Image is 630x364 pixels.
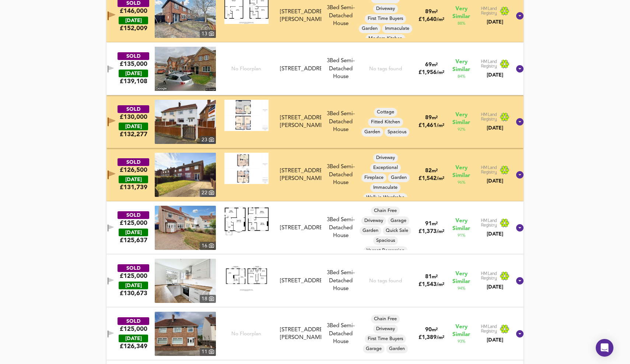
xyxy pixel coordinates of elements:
[481,230,510,238] div: [DATE]
[432,116,438,120] span: m²
[382,25,412,32] span: Immaculate
[119,335,148,342] div: [DATE]
[118,158,149,166] div: SOLD
[373,237,398,244] span: Spacious
[481,59,510,69] img: Land Registry
[388,174,410,181] span: Garden
[224,259,269,291] img: Floorplan
[280,224,322,232] div: [STREET_ADDRESS]
[106,201,524,254] div: SOLD£125,000 [DATE]£125,637property thumbnail 16 Floorplan[STREET_ADDRESS]3Bed Semi-Detached Hous...
[458,74,465,79] span: 84 %
[437,123,444,128] span: / m²
[119,282,148,289] div: [DATE]
[515,170,524,179] svg: Show Details
[373,153,398,162] div: Driveway
[481,6,510,16] img: Land Registry
[481,177,510,185] div: [DATE]
[419,176,444,181] span: £ 1,542
[363,344,385,353] div: Garage
[515,64,524,73] svg: Show Details
[200,295,216,303] div: 18
[425,9,432,15] span: 89
[363,346,385,352] span: Garage
[368,119,403,126] span: Fitted Kitchen
[419,229,444,234] span: £ 1,373
[155,47,216,91] img: streetview
[119,123,148,130] div: [DATE]
[120,325,147,333] div: £125,000
[231,66,261,73] span: No Floorplan
[120,236,147,244] span: £ 125,637
[481,18,510,26] div: [DATE]
[437,282,444,287] span: / m²
[365,336,406,342] span: First Time Buyers
[119,176,148,183] div: [DATE]
[118,264,149,272] div: SOLD
[359,25,381,32] span: Garden
[324,4,357,28] div: 3 Bed Semi-Detached House
[277,326,325,342] div: 37 Marsh House Avenue, TS23 2HN
[419,282,444,287] span: £ 1,543
[119,17,148,24] div: [DATE]
[365,335,406,343] div: First Time Buyers
[360,227,381,234] span: Garden
[155,206,216,250] a: property thumbnail 16
[452,323,470,339] span: Very Similar
[277,114,325,130] div: 53 Marsh House Avenue, TS23 2HW
[155,259,216,303] a: property thumbnail 18
[118,317,149,325] div: SOLD
[106,95,524,148] div: SOLD£130,000 [DATE]£132,277property thumbnail 23 Floorplan[STREET_ADDRESS][PERSON_NAME]3Bed Semi-...
[419,70,444,75] span: £ 1,956
[481,271,510,281] img: Land Registry
[437,70,444,75] span: / m²
[324,322,357,346] div: 3 Bed Semi-Detached House
[363,194,407,201] span: Walk-in Wardrobe
[515,117,524,126] svg: Show Details
[280,114,322,130] div: [STREET_ADDRESS][PERSON_NAME]
[224,100,269,131] img: Floorplan
[458,127,465,132] span: 92 %
[106,148,524,201] div: SOLD£126,500 [DATE]£131,739property thumbnail 22 Floorplan[STREET_ADDRESS][PERSON_NAME]3Bed Semi-...
[481,218,510,228] img: Land Registry
[373,325,398,333] div: Driveway
[458,339,465,344] span: 93 %
[120,289,147,297] span: £ 130,673
[120,130,147,138] span: £ 132,277
[200,30,216,38] div: 13
[364,246,407,255] div: Vacant Possession
[231,331,261,338] span: No Floorplan
[365,35,405,42] span: Modern Kitchen
[458,21,465,26] span: 88 %
[324,57,357,81] div: 3 Bed Semi-Detached House
[437,176,444,181] span: / m²
[119,70,148,77] div: [DATE]
[432,328,438,332] span: m²
[120,7,147,15] div: £146,000
[118,211,149,219] div: SOLD
[388,218,409,224] span: Garage
[370,165,401,171] span: Exceptional
[481,324,510,334] img: Land Registry
[432,10,438,14] span: m²
[452,270,470,286] span: Very Similar
[388,216,409,225] div: Garage
[224,153,269,184] img: Floorplan
[373,326,398,332] span: Driveway
[368,118,403,127] div: Fitted Kitchen
[120,342,147,350] span: £ 126,349
[200,136,216,144] div: 23
[200,242,216,250] div: 16
[458,286,465,291] span: 94 %
[155,100,216,144] a: property thumbnail 23
[452,58,470,74] span: Very Similar
[481,165,510,175] img: Land Registry
[120,272,147,280] div: £125,000
[425,221,432,227] span: 91
[120,24,147,32] span: £ 152,009
[361,174,386,181] span: Fireplace
[481,112,510,122] img: Land Registry
[373,4,398,13] div: Driveway
[224,206,269,235] img: Floorplan
[425,62,432,68] span: 69
[481,336,510,344] div: [DATE]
